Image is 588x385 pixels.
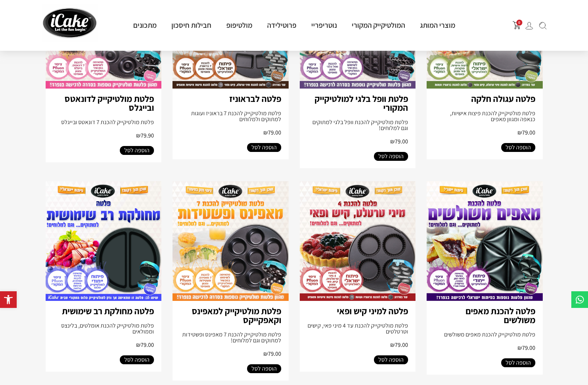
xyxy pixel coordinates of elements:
[378,152,404,161] span: הוספה לסל
[124,146,150,155] span: הוספה לסל
[180,332,281,343] div: פלטת מולטיקייק להכנת 7 מאפינס ופשטידות למתוקים וגם למלוחים!
[219,20,260,30] a: מולטיפופ
[518,344,535,352] span: 79.00
[434,332,535,338] div: פלטת מולטיקייק להכנת מאפים משולשים
[164,20,219,30] a: חבילות חיסכון
[124,355,150,364] span: הוספה לסל
[260,20,304,30] a: פרוטילידה
[501,358,535,367] a: הוספה לסל
[252,364,277,373] span: הוספה לסל
[466,305,535,326] a: פלטה להכנת מאפים משולשים
[304,20,344,30] a: נוטריפריי
[136,341,154,349] span: 79.00
[506,143,531,152] span: הוספה לסל
[413,20,463,30] a: מוצרי המותג
[344,20,413,30] a: המולטיקייק המקורי
[53,119,154,125] div: פלטת מולטיקייק להכנת 7 דונאטס ובייגלס
[263,350,268,358] span: ₪
[337,305,408,317] a: פלטה למיני קיש ופאי
[120,146,154,155] a: הוספה לסל
[390,137,408,145] span: 79.00
[471,93,535,104] a: פלטה עגולה חלקה
[518,129,535,136] span: 79.00
[126,20,164,30] a: מתכונים
[518,344,522,352] span: ₪
[263,129,281,136] span: 79.00
[374,152,408,161] a: הוספה לסל
[390,137,395,145] span: ₪
[53,323,154,335] div: פלטת מולטיקייק להכנת אומלטים, בלינצס וממולאים
[247,143,281,152] a: הוספה לסל
[516,20,522,26] span: 0
[513,21,521,29] img: shopping-cart.png
[518,129,522,136] span: ₪
[390,341,395,349] span: ₪
[513,21,521,29] button: פתח עגלת קניות צדדית
[192,305,281,326] a: פלטת מולטיקייק למאפינס וקאפקייקס
[378,355,404,364] span: הוספה לסל
[229,93,281,104] a: פלטה לבראוניז
[252,143,277,152] span: הוספה לסל
[136,132,154,139] span: 79.90
[263,350,281,358] span: 79.00
[506,358,531,367] span: הוספה לסל
[136,132,141,139] span: ₪
[263,129,268,136] span: ₪
[120,355,154,364] a: הוספה לסל
[315,93,408,113] a: פלטת וופל בלגי למולטיקייק המקורי
[501,143,535,152] a: הוספה לסל
[390,341,408,349] span: 79.00
[247,364,281,373] a: הוספה לסל
[307,119,408,131] div: פלטת מולטיקייק להכנת וופל בלגי למתוקים וגם למלוחים!
[65,93,154,113] a: פלטת מולטיקייק לדונאטס ובייגלס
[434,110,535,122] div: פלטת מולטיקייק להכנת פיצות אישיות, כנאפה ומגוון מאפים
[136,341,141,349] span: ₪
[180,110,281,122] div: פלטת מולטיקייק להכנת 7 בראוניז ועוגות למתוקים ולמלוחים
[307,323,408,335] div: פלטת מולטיקייק להכנת עד 4 מיני פאי, קישים וטרטלטים
[374,355,408,364] a: הוספה לסל
[62,305,154,317] a: פלטה מחולקת רב שימושית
